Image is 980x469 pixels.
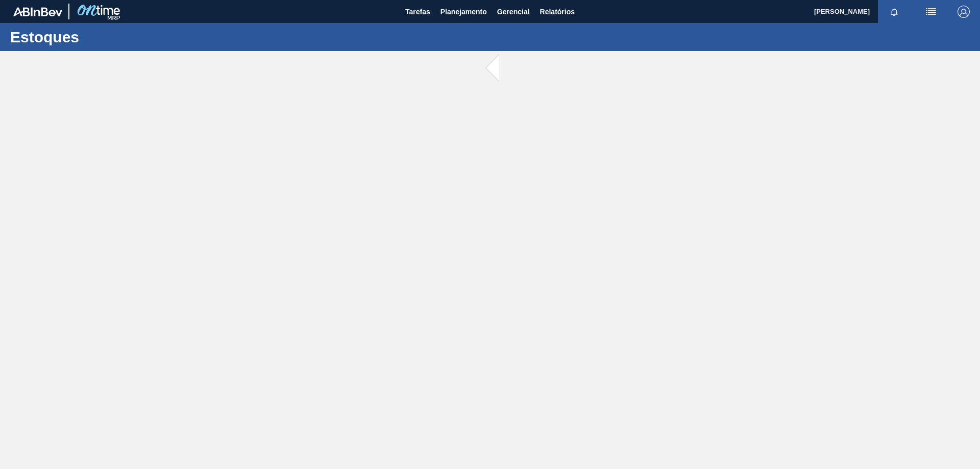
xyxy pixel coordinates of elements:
[540,6,575,18] span: Relatórios
[10,31,191,43] h1: Estoques
[440,6,487,18] span: Planejamento
[405,6,430,18] span: Tarefas
[497,6,530,18] span: Gerencial
[13,7,62,16] img: TNhmsLtSVTkK8tSr43FrP2fwEKptu5GPRR3wAAAABJRU5ErkJggg==
[958,6,970,18] img: Logout
[878,5,911,19] button: Notificações
[925,6,937,18] img: userActions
